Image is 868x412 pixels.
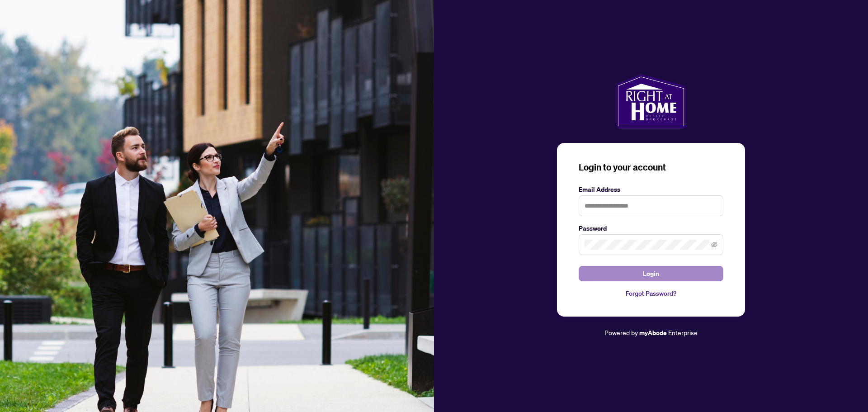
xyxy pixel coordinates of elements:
[604,328,638,336] span: Powered by
[579,185,723,194] label: Email Address
[579,161,723,174] h3: Login to your account
[579,223,723,233] label: Password
[579,266,723,281] button: Login
[711,242,717,248] span: eye-invisible
[668,328,698,336] span: Enterprise
[643,266,659,281] span: Login
[616,74,686,128] img: ma-logo
[639,328,667,338] a: myAbode
[579,289,723,298] a: Forgot Password?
